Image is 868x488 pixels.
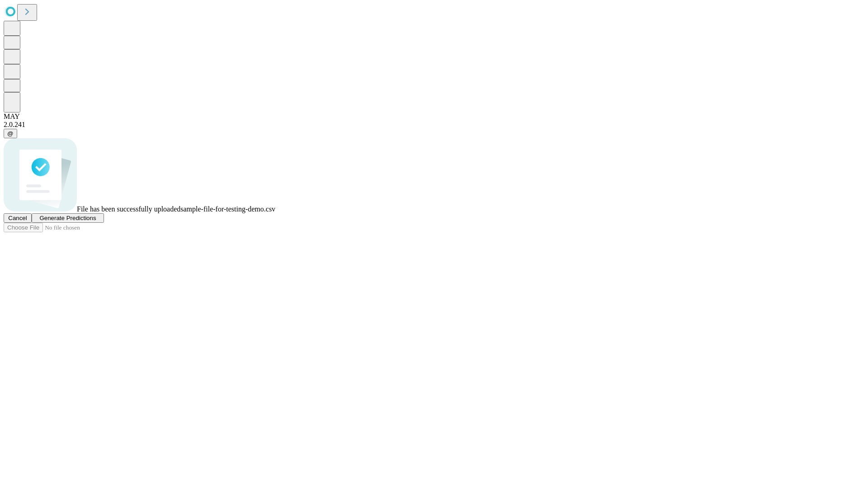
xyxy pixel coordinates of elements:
button: Generate Predictions [32,213,104,223]
button: @ [4,129,17,138]
span: Generate Predictions [39,215,96,221]
div: MAY [4,113,864,121]
div: 2.0.241 [4,121,864,129]
span: sample-file-for-testing-demo.csv [180,205,275,213]
span: Cancel [8,215,27,221]
span: File has been successfully uploaded [77,205,180,213]
button: Cancel [4,213,32,223]
span: @ [7,130,14,137]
